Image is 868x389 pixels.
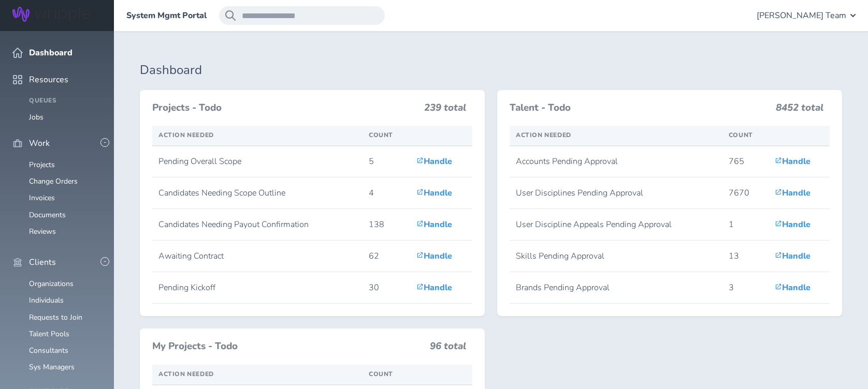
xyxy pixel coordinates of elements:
[363,177,410,209] td: 4
[722,177,769,209] td: 7670
[29,258,56,267] span: Clients
[363,146,410,177] td: 5
[722,146,769,177] td: 765
[722,272,769,304] td: 3
[158,370,214,378] span: Action Needed
[416,250,452,262] a: Handle
[152,241,363,272] td: Awaiting Contract
[510,146,722,177] td: Accounts Pending Approval
[152,146,363,177] td: Pending Overall Scope
[158,131,214,139] span: Action Needed
[516,131,571,139] span: Action Needed
[416,219,452,230] a: Handle
[510,102,770,114] h3: Talent - Todo
[29,48,73,57] span: Dashboard
[12,7,90,22] img: Wripple
[140,63,842,78] h1: Dashboard
[29,227,56,236] a: Reviews
[29,329,69,339] a: Talent Pools
[152,102,418,114] h3: Projects - Todo
[776,102,823,118] h3: 8452 total
[29,112,44,122] a: Jobs
[775,282,811,293] a: Handle
[722,241,769,272] td: 13
[363,209,410,241] td: 138
[29,295,64,305] a: Individuals
[29,346,68,355] a: Consultants
[757,6,856,25] button: [PERSON_NAME] Team
[100,138,109,147] button: -
[775,187,811,199] a: Handle
[29,210,66,220] a: Documents
[510,241,722,272] td: Skills Pending Approval
[152,341,424,352] h3: My Projects - Todo
[152,272,363,304] td: Pending Kickoff
[29,75,68,84] span: Resources
[416,156,452,167] a: Handle
[369,131,393,139] span: Count
[100,257,109,266] button: -
[722,209,769,241] td: 1
[29,97,102,104] h4: Queues
[757,11,846,20] span: [PERSON_NAME] Team
[424,102,466,118] h3: 239 total
[363,241,410,272] td: 62
[29,193,55,203] a: Invoices
[152,177,363,209] td: Candidates Needing Scope Outline
[729,131,753,139] span: Count
[29,279,74,289] a: Organizations
[775,219,811,230] a: Handle
[152,209,363,241] td: Candidates Needing Payout Confirmation
[29,160,55,170] a: Projects
[510,272,722,304] td: Brands Pending Approval
[363,272,410,304] td: 30
[29,139,50,148] span: Work
[29,312,82,322] a: Requests to Join
[29,176,78,186] a: Change Orders
[430,341,466,356] h3: 96 total
[775,250,811,262] a: Handle
[29,362,75,372] a: Sys Managers
[416,282,452,293] a: Handle
[416,187,452,199] a: Handle
[126,11,207,20] a: System Mgmt Portal
[775,156,811,167] a: Handle
[510,177,722,209] td: User Disciplines Pending Approval
[510,209,722,241] td: User Discipline Appeals Pending Approval
[369,370,393,378] span: Count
